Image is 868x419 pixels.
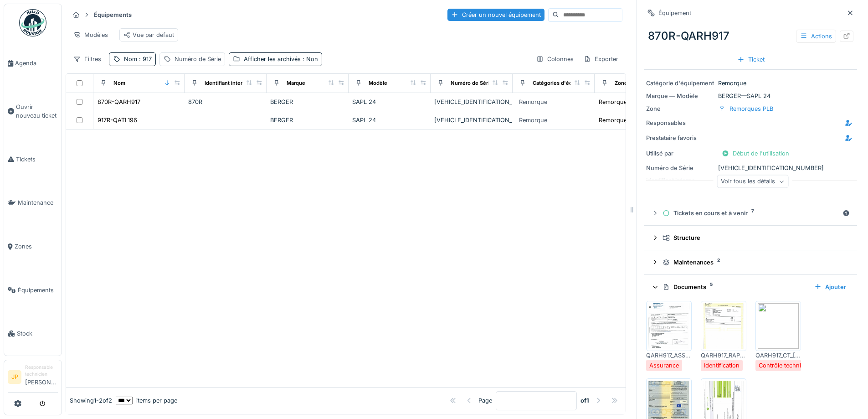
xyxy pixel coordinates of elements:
div: Afficher les archivés [244,55,318,63]
div: Tickets en cours et à venir [663,209,839,217]
span: Stock [17,329,58,338]
div: Prestataire favoris [646,134,714,142]
div: Créer un nouvel équipement [447,9,544,21]
a: Maintenance [4,181,62,225]
div: Maintenances [663,258,846,267]
div: [VEHICLE_IDENTIFICATION_NUMBER] [434,116,509,124]
strong: of 1 [580,396,589,405]
a: JP Responsable technicien[PERSON_NAME] [8,364,58,393]
div: Équipement [658,9,691,17]
div: Ajouter [811,281,850,293]
div: Zone [646,104,714,113]
div: Documents [663,283,807,291]
div: Remorques PLB [599,116,642,124]
div: Début de l'utilisation [718,147,793,160]
div: Identification [704,361,740,370]
div: Remorques PLB [599,98,642,106]
img: Badge_color-CXgf-gQk.svg [19,9,46,36]
div: Remorque [646,79,855,88]
span: Agenda [15,59,58,67]
div: Zone [615,79,627,87]
div: items per page [116,396,177,405]
div: Vue par défaut [123,31,174,39]
div: [VEHICLE_IDENTIFICATION_NUMBER] [646,164,855,172]
img: 0jrisn57oivnkd41ityasnjfit49 [648,303,689,349]
div: Assurance [649,361,679,370]
span: : 917 [137,56,152,62]
summary: Maintenances2 [648,254,853,271]
div: Remorques PLB [729,104,773,113]
div: Responsables [646,119,714,127]
div: Identifiant interne [205,79,249,87]
div: Remorque [519,116,547,124]
div: Modèles [69,28,112,41]
img: 1zco4zhlvr2bj8ythpjz6ce6365d [758,303,799,349]
div: Catégorie d'équipement [646,79,714,88]
summary: Documents5Ajouter [648,279,853,295]
div: Remorque [519,98,547,106]
a: Stock [4,312,62,356]
span: Ouvrir nouveau ticket [16,103,58,120]
summary: Tickets en cours et à venir7 [648,205,853,222]
div: SAPL 24 [352,98,427,106]
div: Utilisé par [646,149,714,158]
div: BERGER [270,116,345,124]
div: QARH917_ASS_[DATE].pdf [646,351,692,360]
div: Colonnes [532,52,578,66]
div: BERGER — SAPL 24 [646,92,855,100]
div: Responsable technicien [25,364,58,378]
div: 870R [188,98,263,106]
div: 917R-QATL196 [98,116,137,124]
a: Ouvrir nouveau ticket [4,85,62,138]
div: SAPL 24 [352,116,427,124]
a: Zones [4,225,62,269]
div: Ticket [734,53,768,66]
div: 870R-QARH917 [98,98,140,106]
strong: Équipements [90,10,135,19]
div: Numéro de Série [646,164,714,172]
div: Showing 1 - 2 of 2 [70,396,112,405]
span: Équipements [18,286,58,295]
span: Tickets [16,155,58,164]
div: [VEHICLE_IDENTIFICATION_NUMBER] [434,98,509,106]
div: Structure [663,233,846,242]
a: Agenda [4,41,62,85]
div: Modèle [369,79,387,87]
li: [PERSON_NAME] [25,364,58,390]
div: Contrôle technique [759,361,812,370]
div: Nom [124,55,152,63]
div: 870R-QARH917 [644,24,857,48]
div: BERGER [270,98,345,106]
span: Zones [15,242,58,251]
div: Exporter [580,52,622,66]
div: Marque — Modèle [646,92,714,100]
div: Filtres [69,52,105,66]
span: Maintenance [18,198,58,207]
div: QARH917_RAPPORT.pdf [701,351,746,360]
div: Marque [287,79,305,87]
a: Équipements [4,269,62,312]
div: Actions [796,30,836,43]
div: QARH917_CT_[DATE].pdf [755,351,801,360]
summary: Structure [648,229,853,246]
div: Page [478,396,492,405]
div: Catégories d'équipement [533,79,596,87]
div: Voir tous les détails [717,175,788,188]
div: Numéro de Série [175,55,221,63]
a: Tickets [4,138,62,181]
li: JP [8,370,21,384]
div: Nom [113,79,125,87]
img: 448bf1kk6l3t4hvia5lxxhzurbb1 [703,303,744,349]
div: Numéro de Série [451,79,493,87]
span: : Non [301,56,318,62]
